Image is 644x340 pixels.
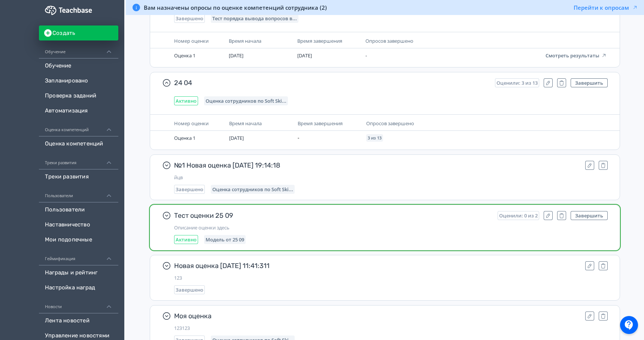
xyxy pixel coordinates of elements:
span: Оценили: 3 из 13 [496,80,538,86]
span: Завершено [176,186,203,192]
a: Обучение [39,58,118,73]
div: Геймификация [39,247,118,265]
a: Запланировано [39,73,118,88]
span: Оценка 1 [174,52,195,59]
span: 24 04 [174,78,489,87]
span: [DATE] [229,52,243,59]
span: Время завершения [298,120,343,127]
a: Пользователи [39,202,118,217]
span: Номер оценки [174,37,209,44]
span: Активно [176,98,197,104]
button: Смотреть результаты [546,52,607,58]
button: Создать [39,25,118,40]
div: Пользователи [39,184,118,202]
a: Автоматизация [39,103,118,118]
span: 3 из 13 [368,136,382,140]
div: Треки развития [39,151,118,169]
a: Лента новостей [39,313,118,328]
span: 123123 [174,325,608,331]
span: Тест оценки 25 09 [174,211,492,220]
span: Оценка сотрудников по Soft Skills [206,98,286,104]
span: Вам назначены опросы по оценке компетенций сотрудника (2) [144,4,327,11]
span: йцв [174,174,608,180]
span: Время начала [229,37,261,44]
span: Опросов завершено [365,37,413,44]
span: Оценили: 0 из 2 [499,213,538,219]
span: [DATE] [297,52,312,59]
span: Активно [176,237,197,243]
a: Оценка компетенций [39,136,118,151]
span: [DATE] [229,135,244,141]
button: Завершить [571,211,608,220]
span: Завершено [176,287,203,293]
span: Оценка сотрудников по Soft Skills [212,186,293,192]
td: - [295,131,363,145]
a: Мои подопечные [39,232,118,247]
span: Время завершения [297,37,342,44]
span: Моя оценка [174,312,579,321]
span: Описание оценки здесь [174,225,608,231]
a: Настройка наград [39,280,118,295]
div: Новости [39,295,118,313]
div: Оценка компетенций [39,118,118,136]
span: Время начала [229,120,262,127]
div: Обучение [39,40,118,58]
span: №1 Новая оценка [DATE] 19:14:18 [174,161,579,170]
a: Смотреть результаты [546,52,607,59]
span: Модель от 25 09 [206,237,244,243]
span: - [365,52,367,59]
span: Новая оценка [DATE] 11:41:311 [174,261,579,270]
a: Треки развития [39,169,118,184]
span: Тест порядка вывода вопросов в опросе [212,15,297,21]
button: Перейти к опросам [574,4,638,11]
button: Завершить [571,78,608,87]
a: Награды и рейтинг [39,265,118,280]
span: Номер оценки [174,120,209,127]
span: Завершено [176,15,203,21]
span: Опросов завершено [366,120,414,127]
span: 123 [174,275,608,281]
span: Оценка 1 [174,135,195,141]
a: Наставничество [39,217,118,232]
a: Проверка заданий [39,88,118,103]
